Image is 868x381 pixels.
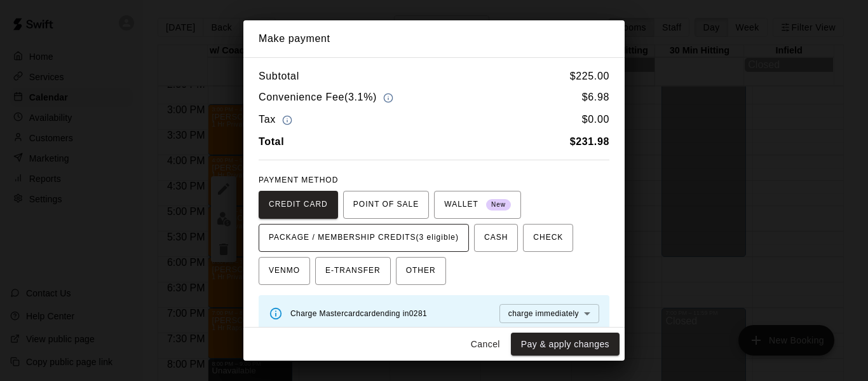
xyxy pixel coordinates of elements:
span: VENMO [269,261,300,281]
h6: Subtotal [259,68,299,85]
button: Cancel [465,333,506,356]
span: PACKAGE / MEMBERSHIP CREDITS (3 eligible) [269,228,459,248]
button: CASH [474,224,518,252]
b: Total [259,136,284,147]
button: Pay & apply changes [511,333,620,356]
button: WALLET New [434,191,521,219]
span: CASH [484,228,508,248]
button: PACKAGE / MEMBERSHIP CREDITS(3 eligible) [259,224,469,252]
h6: Tax [259,111,295,128]
h6: $ 0.00 [582,111,609,128]
h6: Convenience Fee ( 3.1% ) [259,89,397,106]
span: E-TRANSFER [325,261,381,281]
span: charge immediately [508,309,579,318]
span: POINT OF SALE [353,195,419,215]
button: CHECK [523,224,573,252]
span: CREDIT CARD [269,195,328,215]
button: VENMO [259,257,310,285]
button: E-TRANSFER [315,257,391,285]
button: OTHER [396,257,446,285]
span: WALLET [444,195,511,215]
button: POINT OF SALE [343,191,429,219]
h6: $ 6.98 [582,89,609,106]
span: New [486,197,511,214]
span: OTHER [406,261,436,281]
span: CHECK [533,228,563,248]
h2: Make payment [243,20,625,57]
span: PAYMENT METHOD [259,176,338,184]
button: CREDIT CARD [259,191,338,219]
h6: $ 225.00 [570,68,609,85]
b: $ 231.98 [570,136,609,147]
span: Charge Mastercard card ending in 0281 [290,309,427,318]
